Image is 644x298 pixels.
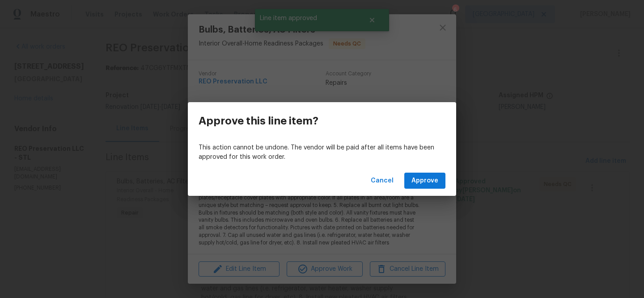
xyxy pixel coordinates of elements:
h3: Approve this line item? [199,115,318,127]
button: Approve [404,173,445,189]
span: Cancel [371,175,394,186]
p: This action cannot be undone. The vendor will be paid after all items have been approved for this... [199,143,445,162]
button: Cancel [367,173,397,189]
span: Approve [411,175,438,186]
